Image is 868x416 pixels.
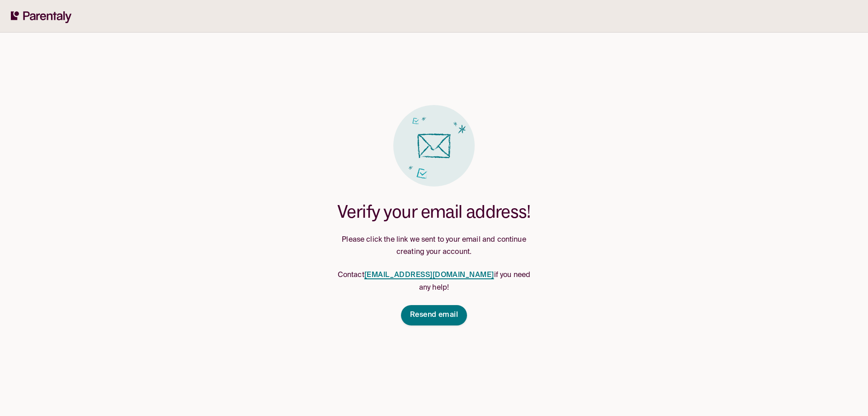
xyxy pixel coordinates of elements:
[332,234,536,258] p: Please click the link we sent to your email and continue creating your account.
[337,201,531,223] h1: Verify your email address!
[401,305,467,325] button: Resend email
[338,272,531,291] span: Contact if you need any help!
[410,311,458,320] span: Resend email
[364,272,494,279] a: [EMAIL_ADDRESS][DOMAIN_NAME]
